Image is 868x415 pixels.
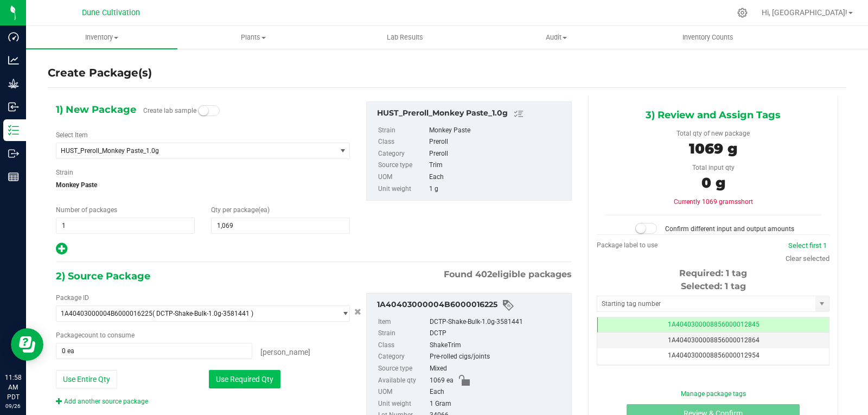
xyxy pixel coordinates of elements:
[336,143,349,158] span: select
[674,198,753,206] span: Currently 1069 grams
[430,398,566,410] div: 1 Gram
[430,375,454,387] span: 1069 ea
[679,268,747,278] span: Required: 1 tag
[378,159,427,171] label: Source type
[668,33,748,42] span: Inventory Counts
[444,268,572,281] span: Found eligible packages
[56,294,89,302] span: Package ID
[177,26,329,49] a: Plants
[597,241,658,249] span: Package label to use
[61,147,321,155] span: HUST_Preroll_Monkey Paste_1.0g
[429,148,566,160] div: Preroll
[377,107,566,120] div: HUST_Preroll_Monkey Paste_1.0g
[681,390,746,398] a: Manage package tags
[8,148,19,159] inline-svg: Outbound
[430,363,566,375] div: Mixed
[56,130,88,140] label: Select Item
[56,398,148,405] a: Add another source package
[378,363,427,375] label: Source type
[762,8,847,17] span: Hi, [GEOGRAPHIC_DATA]!
[5,402,21,410] p: 09/26
[81,331,98,339] span: count
[378,398,427,410] label: Unit weight
[676,130,750,137] span: Total qty of new package
[430,316,566,328] div: DCTP-Shake-Bulk-1.0g-3581441
[788,241,827,250] a: Select first 1
[632,26,783,49] a: Inventory Counts
[61,310,152,317] span: 1A40403000004B6000016225
[378,171,427,183] label: UOM
[11,328,43,361] iframe: Resource center
[178,33,328,42] span: Plants
[668,352,759,359] span: 1A4040300008856000012954
[56,168,73,177] label: Strain
[815,296,829,311] span: select
[8,101,19,112] inline-svg: Inbound
[429,125,566,137] div: Monkey Paste
[8,171,19,182] inline-svg: Reports
[689,140,737,157] span: 1069 g
[351,304,365,320] button: Cancel button
[336,306,349,321] span: select
[82,8,140,17] span: Dune Cultivation
[378,148,427,160] label: Category
[8,125,19,136] inline-svg: Inventory
[372,33,438,42] span: Lab Results
[152,310,253,317] span: ( DCTP-Shake-Bulk-1.0g-3581441 )
[258,206,270,214] span: (ea)
[56,101,136,118] span: 1) New Package
[212,218,349,233] input: 1,069
[378,351,427,363] label: Category
[430,351,566,363] div: Pre-rolled cigs/joints
[56,218,194,233] input: 1
[209,370,280,388] button: Use Required Qty
[481,33,631,42] span: Audit
[736,8,749,18] div: Manage settings
[786,254,829,263] a: Clear selected
[738,198,753,206] span: short
[260,348,310,356] span: [PERSON_NAME]
[430,328,566,340] div: DCTP
[646,107,781,123] span: 3) Review and Assign Tags
[378,183,427,195] label: Unit weight
[8,78,19,89] inline-svg: Grow
[56,206,117,214] span: Number of packages
[378,386,427,398] label: UOM
[430,386,566,398] div: Each
[378,340,427,352] label: Class
[430,340,566,352] div: ShakeTrim
[8,31,19,42] inline-svg: Dashboard
[692,164,735,171] span: Total input qty
[378,125,427,137] label: Strain
[429,171,566,183] div: Each
[56,268,150,284] span: 2) Source Package
[481,26,632,49] a: Audit
[26,26,177,49] a: Inventory
[429,136,566,148] div: Preroll
[475,269,492,279] span: 402
[56,370,117,388] button: Use Entire Qty
[668,321,759,328] span: 1A4040300008856000012845
[56,177,350,193] span: Monkey Paste
[56,331,135,339] span: Package to consume
[378,316,427,328] label: Item
[8,55,19,66] inline-svg: Analytics
[668,336,759,344] span: 1A4040300008856000012864
[378,328,427,340] label: Strain
[56,343,252,359] input: 0 ea
[377,299,566,312] div: 1A40403000004B6000016225
[143,103,196,119] label: Create lab sample
[429,183,566,195] div: 1 g
[56,247,67,255] span: Add new output
[597,296,815,311] input: Starting tag number
[378,375,427,387] label: Available qty
[5,373,21,402] p: 11:58 AM PDT
[378,136,427,148] label: Class
[329,26,481,49] a: Lab Results
[429,159,566,171] div: Trim
[681,281,746,291] span: Selected: 1 tag
[665,225,794,233] span: Confirm different input and output amounts
[48,65,152,81] h4: Create Package(s)
[211,206,270,214] span: Qty per package
[26,33,177,42] span: Inventory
